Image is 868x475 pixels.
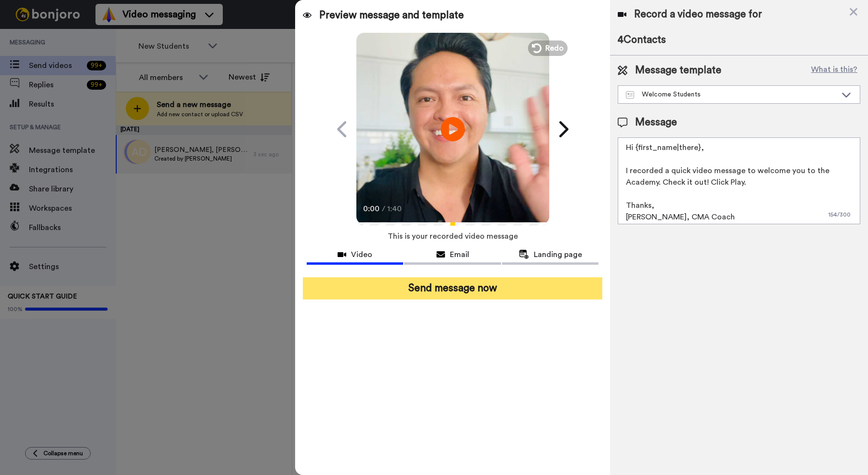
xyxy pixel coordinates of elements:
[808,63,860,78] button: What is this?
[387,203,404,215] span: 1:40
[635,115,677,130] span: Message
[382,203,385,215] span: /
[635,63,721,78] span: Message template
[450,249,469,260] span: Email
[388,226,518,247] span: This is your recorded video message
[534,249,582,260] span: Landing page
[626,91,634,99] img: Message-temps.svg
[303,277,602,299] button: Send message now
[351,249,372,260] span: Video
[363,203,380,215] span: 0:00
[618,137,860,224] textarea: Hi {first_name|there}, I recorded a quick video message to welcome you to the Academy. Check it o...
[626,90,837,99] div: Welcome Students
